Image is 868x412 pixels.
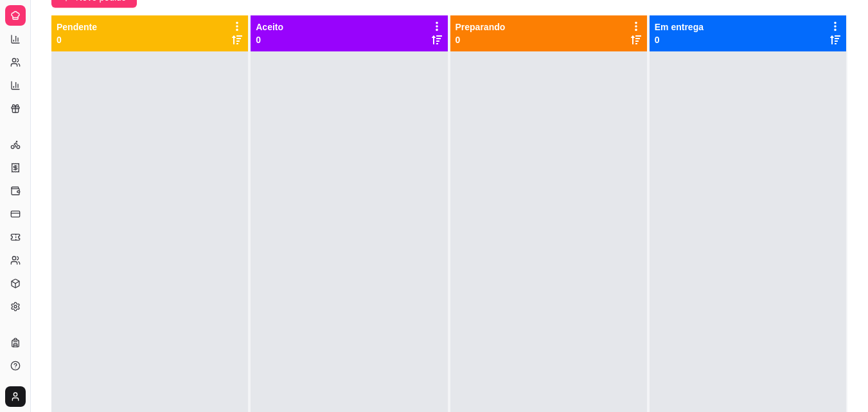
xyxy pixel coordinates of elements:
p: Aceito [256,21,283,33]
p: Pendente [57,21,97,33]
p: Preparando [456,21,506,33]
p: 0 [655,33,704,46]
p: Em entrega [655,21,704,33]
p: 0 [456,33,506,46]
p: 0 [256,33,283,46]
p: 0 [57,33,97,46]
